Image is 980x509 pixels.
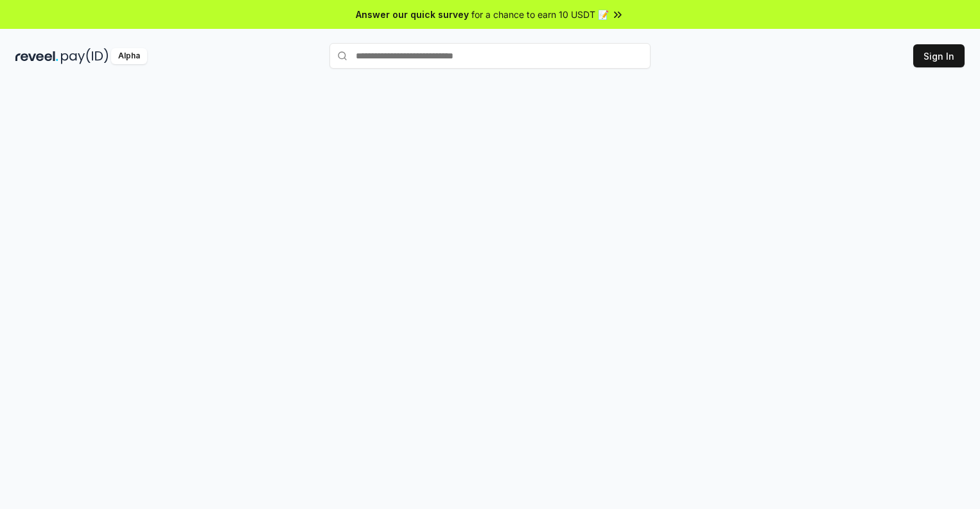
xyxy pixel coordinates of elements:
[471,8,609,21] span: for a chance to earn 10 USDT 📝
[15,48,58,64] img: reveel_dark
[913,44,965,67] button: Sign In
[61,48,109,64] img: pay_id
[356,8,469,21] span: Answer our quick survey
[111,48,147,64] div: Alpha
